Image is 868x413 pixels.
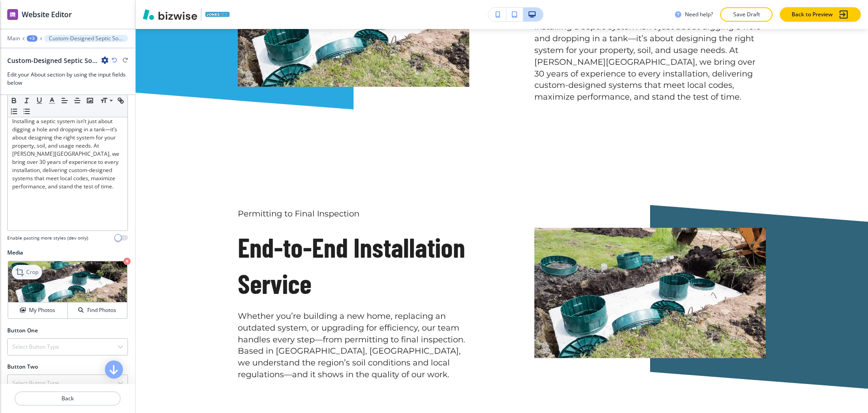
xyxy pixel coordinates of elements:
h4: Enable pasting more styles (dev only) [7,235,88,241]
h2: Custom-Designed Septic Solutions [7,56,98,65]
h2: Button Two [7,363,38,371]
p: Crop [26,268,38,276]
img: Bizwise Logo [143,9,197,20]
p: Permitting to Final Inspection [238,208,469,220]
p: Installing a septic system isn’t just about digging a hole and dropping in a tank—it’s about desi... [12,117,123,191]
button: Find Photos [68,303,127,318]
img: Your Logo [205,12,230,17]
div: CropMy PhotosFind Photos [7,260,128,319]
h4: Select Button Type [12,379,59,387]
button: Main [7,35,20,42]
h4: My Photos [29,306,55,314]
p: Whether you’re building a new home, replacing an outdated system, or upgrading for efficiency, ou... [238,311,469,381]
h2: End-to-End Installation Service [238,229,469,302]
div: Crop [12,265,42,279]
p: Installing a septic system isn’t just about digging a hole and dropping in a tank—it’s about desi... [534,21,766,103]
p: Back [15,394,120,403]
h4: Find Photos [87,306,116,314]
button: Back to Preview [780,7,861,22]
button: +3 [27,35,38,42]
button: My Photos [8,303,68,318]
h3: Edit your About section by using the input fields below [7,71,128,87]
h2: Media [7,249,128,257]
h3: Need help? [685,10,713,19]
button: Custom-Designed Septic Solutions [44,35,128,42]
p: Save Draft [732,10,761,19]
h2: Button One [7,327,38,335]
button: Save Draft [720,7,773,22]
img: End-to-End Installation Service [534,228,766,358]
img: editor icon [7,9,18,20]
p: Custom-Designed Septic Solutions [49,35,123,42]
button: Back [14,391,121,406]
h4: Select Button Type [12,343,59,351]
p: Back to Preview [792,10,833,19]
h2: Website Editor [22,9,72,20]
